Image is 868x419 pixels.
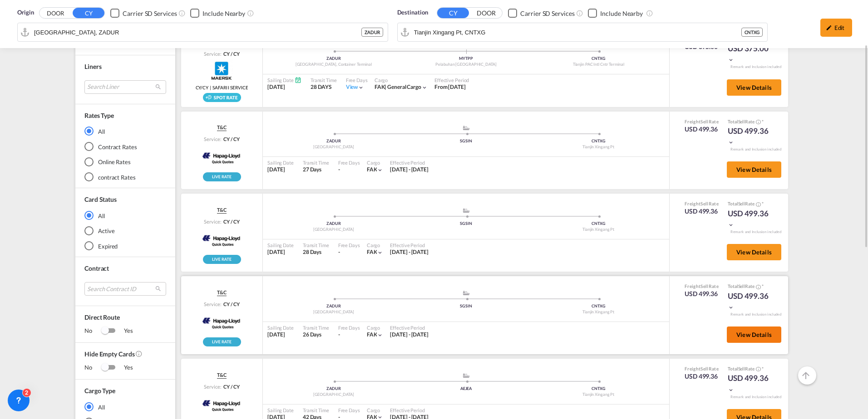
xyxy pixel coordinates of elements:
md-icon: Unchecked: Ignores neighbouring ports when fetching rates.Checked : Includes neighbouring ports w... [646,10,653,17]
span: T&C [217,289,227,296]
md-radio-button: Expired [84,242,166,251]
div: Viewicon-chevron-down [346,83,365,91]
md-icon: icon-chevron-down [377,249,383,256]
span: Contract [84,264,109,272]
div: CNTXG [532,386,665,392]
span: Service: [204,136,221,142]
div: Card Status [84,195,117,204]
div: ZADUR [267,221,400,227]
div: Effective Period [390,242,429,248]
md-radio-button: All [84,402,166,411]
div: ZADUR [267,303,400,309]
div: Freight Rate [685,283,719,289]
span: [DATE] - [DATE] [390,166,429,173]
div: USD 499.36 [685,207,719,216]
md-checkbox: Checkbox No Ink [110,8,177,18]
span: T&C [217,206,227,214]
div: Cargo Type [84,386,115,395]
span: Sell [738,283,745,289]
div: Cargo [367,324,384,331]
img: Spot_rate_rollable_v2.png [203,93,241,102]
div: USD 499.36 [685,372,719,381]
div: Transit Time [311,77,337,83]
span: Service: [204,218,221,225]
div: Include Nearby [600,9,643,18]
div: Free Days [338,407,360,414]
div: 26 Sep 2025 - 25 Dec 2025 [390,166,429,174]
button: Spot Rates are dynamic & can fluctuate with time [755,366,761,373]
div: USD 499.36 [728,208,773,230]
button: DOOR [39,8,71,19]
md-icon: Schedules Available [295,77,301,83]
button: CY [437,8,469,18]
span: T&C [217,124,227,131]
div: Tianjin Xingang Pt [532,392,665,398]
div: Carrier SD Services [123,9,177,18]
div: CNTXG [532,221,665,227]
div: Total Rate [728,118,773,126]
div: ZADUR [361,28,383,37]
img: rpa-live-rate.png [203,337,241,346]
md-icon: icon-chevron-down [377,167,383,173]
span: Subject to Remarks [761,201,764,206]
span: Service: [204,301,221,307]
div: Cargo [375,77,428,83]
span: Sell [700,283,708,289]
md-icon: icon-chevron-down [728,387,734,393]
md-icon: Activate this filter to exclude rate cards without rates. [135,350,143,357]
div: 28 DAYS [311,83,337,91]
div: CY / CY [221,383,239,390]
div: Total Rate [728,200,773,208]
div: Sailing Date [267,242,294,248]
div: Remark and Inclusion included [724,64,788,69]
md-icon: icon-chevron-down [421,84,428,91]
md-checkbox: Checkbox No Ink [508,8,574,18]
div: [GEOGRAPHIC_DATA], Container Terminal [267,62,400,68]
span: | [385,83,386,90]
div: Pelabuhan [GEOGRAPHIC_DATA] [400,62,533,68]
button: Spot Rates are dynamic & can fluctuate with time [755,201,761,208]
div: CNTXG [532,138,665,144]
div: [GEOGRAPHIC_DATA] [267,227,400,233]
div: Total Rate [728,283,773,290]
md-radio-button: Active [84,226,166,235]
span: Liners [84,63,101,70]
div: [GEOGRAPHIC_DATA] [267,392,400,398]
div: Effective Period [390,324,429,331]
span: Sell [738,201,745,206]
div: Free Days [346,77,368,83]
md-icon: icon-chevron-down [728,57,734,63]
div: Tianjin PAC Intl Cntr Terminal [532,62,665,68]
div: Tianjin Xingang Pt [532,144,665,150]
div: Freight Rate [685,200,719,207]
div: USD 499.36 [685,289,719,298]
div: SGSIN [400,138,533,144]
md-input-container: Tianjin Xingang Pt, CNTXG [398,23,768,41]
div: Total Rate [728,365,773,373]
img: Maersk Spot [210,59,233,82]
img: Hapag-Lloyd Spot [201,393,243,415]
div: Free Days [338,159,360,166]
img: Hapag-Lloyd Spot [201,228,243,250]
span: Subject to Remarks [761,366,764,371]
span: No [84,326,101,336]
span: Subject to Remarks [761,119,764,124]
div: icon-pencilEdit [820,19,852,37]
button: Spot Rates are dynamic & can fluctuate with time [755,283,761,290]
button: CY [73,8,104,18]
div: - [338,166,340,174]
button: View Details [727,161,781,178]
div: ZADUR [267,138,400,144]
input: Search by Port [414,25,741,39]
span: No [84,363,101,372]
div: Effective Period [434,77,469,83]
div: CY / CY [221,136,239,142]
div: [DATE] [267,331,294,339]
md-icon: icon-chevron-down [728,139,734,146]
div: Cargo [367,159,384,166]
div: Sailing Date [267,77,301,83]
div: Rollable available [203,255,241,264]
span: CY/CY [196,84,209,91]
button: DOOR [470,8,502,19]
span: T&C [217,371,227,379]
